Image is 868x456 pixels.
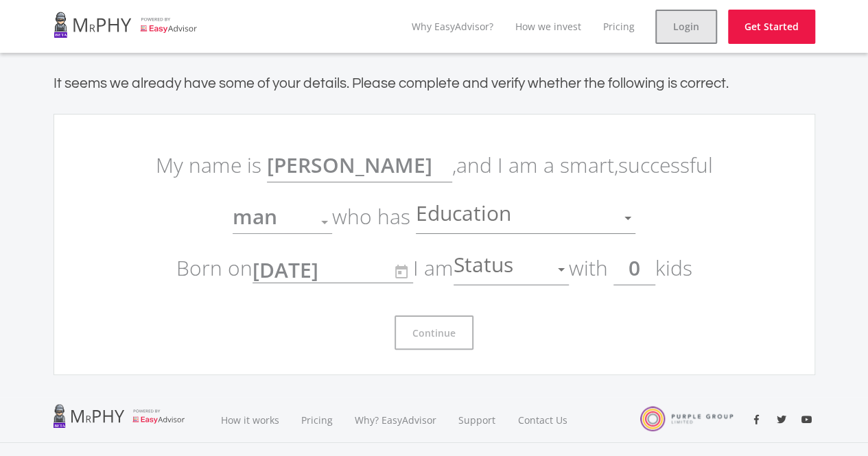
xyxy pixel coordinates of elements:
h4: It seems we already have some of your details. Please complete and verify whether the following i... [54,75,815,92]
span: Education [416,205,515,231]
a: Why? EasyAdvisor [344,397,447,443]
button: Open calendar [386,255,417,286]
span: s [683,254,692,282]
a: Pricing [290,397,344,443]
a: Why EasyAdvisor? [412,20,493,33]
a: How we invest [515,20,581,33]
input: Name [267,148,452,182]
a: Login [655,10,717,44]
a: Pricing [603,20,635,33]
a: How it works [210,397,290,443]
a: Contact Us [507,397,580,443]
button: Continue [395,315,473,350]
span: Status [454,256,517,283]
input: # [613,251,655,285]
a: Support [447,397,507,443]
span: man [233,202,277,230]
p: My name is , and I am a smart, successful who has Born on I am with kid [146,139,723,293]
a: Get Started [728,10,815,44]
